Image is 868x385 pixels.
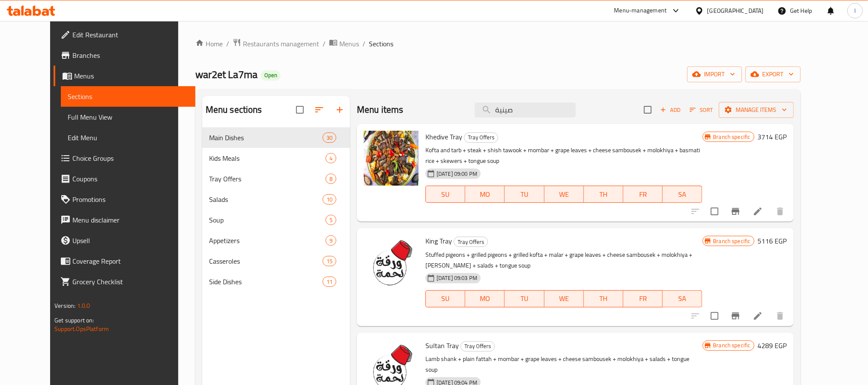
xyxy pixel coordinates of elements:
[433,274,481,282] span: [DATE] 09:03 PM
[202,148,350,168] div: Kids Meals4
[323,39,326,49] li: /
[614,6,667,16] div: Menu-management
[752,69,794,80] span: export
[666,188,699,201] span: SA
[54,189,195,210] a: Promotions
[72,277,188,287] span: Grocery Checklist
[209,277,323,287] span: Side Dishes
[206,103,262,116] h2: Menu sections
[323,196,336,204] span: 10
[202,210,350,230] div: Soup5
[54,323,109,334] a: Support.OpsPlatform
[545,290,584,307] button: WE
[454,237,488,247] span: Tray Offers
[429,292,462,305] span: SU
[548,292,581,305] span: WE
[323,134,336,142] span: 30
[326,235,336,246] div: items
[68,132,188,143] span: Edit Menu
[202,230,350,251] div: Appetizers9
[726,105,787,115] span: Manage items
[770,306,790,326] button: delete
[202,189,350,210] div: Salads10
[758,235,787,247] h6: 5116 EGP
[357,103,404,116] h2: Menu items
[68,112,188,122] span: Full Menu View
[323,278,336,286] span: 11
[54,230,195,251] a: Upsell
[688,103,715,117] button: Sort
[454,237,488,247] div: Tray Offers
[209,153,326,163] span: Kids Meals
[707,6,764,15] div: [GEOGRAPHIC_DATA]
[584,186,623,203] button: TH
[195,38,801,49] nav: breadcrumb
[753,206,763,217] a: Edit menu item
[323,277,336,287] div: items
[209,235,326,246] div: Appetizers
[68,91,188,102] span: Sections
[362,39,365,49] li: /
[469,188,501,201] span: MO
[623,290,663,307] button: FR
[369,39,393,49] span: Sections
[209,194,323,205] span: Salads
[758,131,787,143] h6: 3714 EGP
[425,290,465,307] button: SU
[425,339,459,352] span: Sultan Tray
[639,101,657,119] span: Select section
[209,215,326,225] div: Soup
[854,6,856,15] span: I
[54,315,94,326] span: Get support on:
[54,24,195,45] a: Edit Restaurant
[425,130,462,143] span: Khedive Tray
[72,215,188,225] span: Menu disclaimer
[706,307,724,325] span: Select to update
[72,174,188,184] span: Coupons
[74,71,188,81] span: Menus
[584,290,623,307] button: TH
[587,188,620,201] span: TH
[663,290,702,307] button: SA
[195,65,257,84] span: war2et La7ma
[77,300,90,311] span: 1.0.0
[657,103,684,117] span: Add item
[659,105,682,115] span: Add
[233,38,319,49] a: Restaurants management
[209,174,326,184] span: Tray Offers
[202,168,350,189] div: Tray Offers8
[719,102,794,118] button: Manage items
[202,127,350,148] div: Main Dishes30
[464,132,498,142] span: Tray Offers
[226,39,229,49] li: /
[364,235,419,290] img: King Tray
[54,45,195,66] a: Branches
[323,194,336,205] div: items
[339,39,359,49] span: Menus
[326,154,336,162] span: 4
[61,86,195,107] a: Sections
[433,170,481,178] span: [DATE] 09:00 PM
[425,250,702,271] p: Stuffed pigeons + grilled pigeons + grilled kofta + malar + grape leaves + cheese sambousek + mol...
[505,186,544,203] button: TU
[72,235,188,246] span: Upsell
[475,102,576,117] input: search
[706,202,724,220] span: Select to update
[694,69,735,80] span: import
[326,215,336,225] div: items
[425,186,465,203] button: SU
[209,132,323,143] span: Main Dishes
[209,256,323,266] div: Casseroles
[202,271,350,292] div: Side Dishes11
[326,153,336,163] div: items
[329,38,359,49] a: Menus
[61,107,195,127] a: Full Menu View
[323,257,336,265] span: 15
[461,341,494,351] span: Tray Offers
[54,210,195,230] a: Menu disclaimer
[710,237,754,245] span: Branch specific
[326,175,336,183] span: 8
[687,66,742,82] button: import
[725,201,746,222] button: Branch-specific-item
[545,186,584,203] button: WE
